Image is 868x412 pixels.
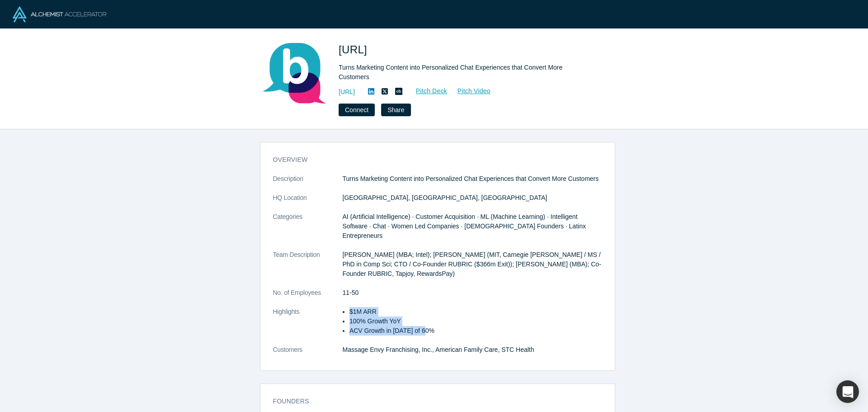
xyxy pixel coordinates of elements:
[273,288,343,307] dt: No. of Employees
[343,193,602,203] dd: [GEOGRAPHIC_DATA], [GEOGRAPHIC_DATA], [GEOGRAPHIC_DATA]
[349,307,602,317] li: $1M ARR
[339,104,375,116] button: Connect
[273,155,590,165] h3: overview
[448,86,491,96] a: Pitch Video
[273,250,343,288] dt: Team Description
[273,174,343,193] dt: Description
[406,86,448,96] a: Pitch Deck
[343,288,602,298] dd: 11-50
[339,87,355,97] a: [URL]
[339,43,370,56] span: [URL]
[273,345,343,364] dt: Customers
[349,317,602,326] li: 100% Growth YoY
[343,174,602,184] p: Turns Marketing Content into Personalized Chat Experiences that Convert More Customers
[273,212,343,250] dt: Categories
[349,326,602,336] li: ACV Growth in [DATE] of 60%
[343,250,602,279] p: [PERSON_NAME] (MBA; Intel); [PERSON_NAME] (MIT, Carnegie [PERSON_NAME] / MS / PhD in Comp Sci; CT...
[13,6,106,22] img: Alchemist Logo
[273,397,590,406] h3: Founders
[343,345,602,355] dd: Massage Envy Franchising, Inc., American Family Care, STC Health
[263,42,326,105] img: Botco.ai's Logo
[273,307,343,345] dt: Highlights
[381,104,410,116] button: Share
[273,193,343,212] dt: HQ Location
[343,213,586,239] span: AI (Artificial Intelligence) · Customer Acquisition · ML (Machine Learning) · Intelligent Softwar...
[339,63,592,82] div: Turns Marketing Content into Personalized Chat Experiences that Convert More Customers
